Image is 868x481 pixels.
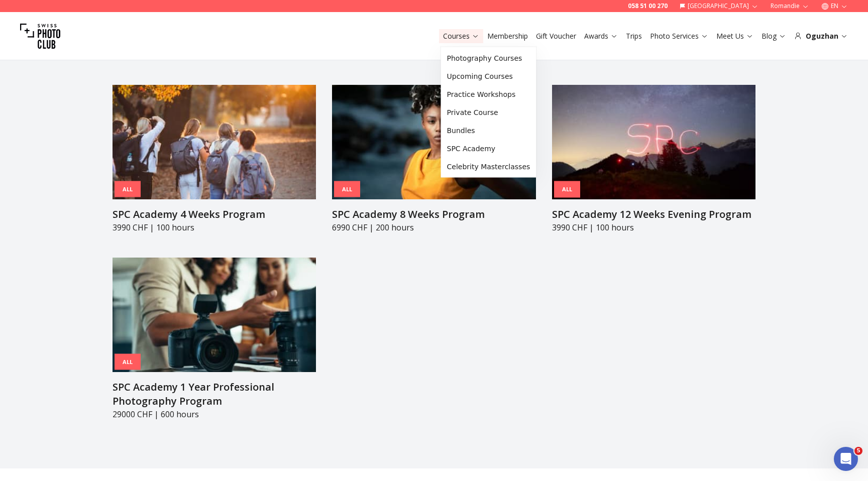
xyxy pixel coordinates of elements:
[332,85,535,233] a: SPC Academy 8 Weeks ProgramAllSPC Academy 8 Weeks Program6990 CHF | 200 hours
[552,207,755,221] h3: SPC Academy 12 Weeks Evening Program
[794,31,848,41] div: Oguzhan
[622,29,646,43] button: Trips
[332,207,535,221] h3: SPC Academy 8 Weeks Program
[113,221,316,233] p: 3990 CHF | 100 hours
[834,447,858,471] iframe: Intercom live chat
[113,408,316,420] p: 29000 CHF | 600 hours
[443,140,534,158] a: SPC Academy
[532,29,580,43] button: Gift Voucher
[628,2,668,10] a: 058 51 00 270
[115,181,141,197] div: All
[712,29,757,43] button: Meet Us
[113,258,316,420] a: SPC Academy 1 Year Professional Photography ProgramAllSPC Academy 1 Year Professional Photography...
[332,85,535,199] img: SPC Academy 8 Weeks Program
[584,31,618,41] a: Awards
[113,380,316,408] h3: SPC Academy 1 Year Professional Photography Program
[443,67,534,85] a: Upcoming Courses
[854,447,862,455] span: 5
[443,31,479,41] a: Courses
[552,85,755,233] a: SPC Academy 12 Weeks Evening ProgramAllSPC Academy 12 Weeks Evening Program3990 CHF | 100 hours
[443,49,534,67] a: Photography Courses
[487,31,528,41] a: Membership
[115,353,141,370] div: All
[443,103,534,122] a: Private Course
[626,31,642,41] a: Trips
[332,221,535,233] p: 6990 CHF | 200 hours
[443,158,534,176] a: Celebrity Masterclasses
[113,85,316,233] a: SPC Academy 4 Weeks ProgramAllSPC Academy 4 Weeks Program3990 CHF | 100 hours
[443,122,534,140] a: Bundles
[113,258,316,372] img: SPC Academy 1 Year Professional Photography Program
[762,31,786,41] a: Blog
[646,29,712,43] button: Photo Services
[334,181,360,197] div: All
[536,31,576,41] a: Gift Voucher
[552,221,755,233] p: 3990 CHF | 100 hours
[439,29,483,43] button: Courses
[113,207,316,221] h3: SPC Academy 4 Weeks Program
[552,85,755,199] img: SPC Academy 12 Weeks Evening Program
[20,16,60,56] img: Swiss photo club
[580,29,622,43] button: Awards
[443,85,534,103] a: Practice Workshops
[716,31,753,41] a: Meet Us
[554,181,580,198] div: All
[113,85,316,199] img: SPC Academy 4 Weeks Program
[483,29,532,43] button: Membership
[650,31,708,41] a: Photo Services
[757,29,790,43] button: Blog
